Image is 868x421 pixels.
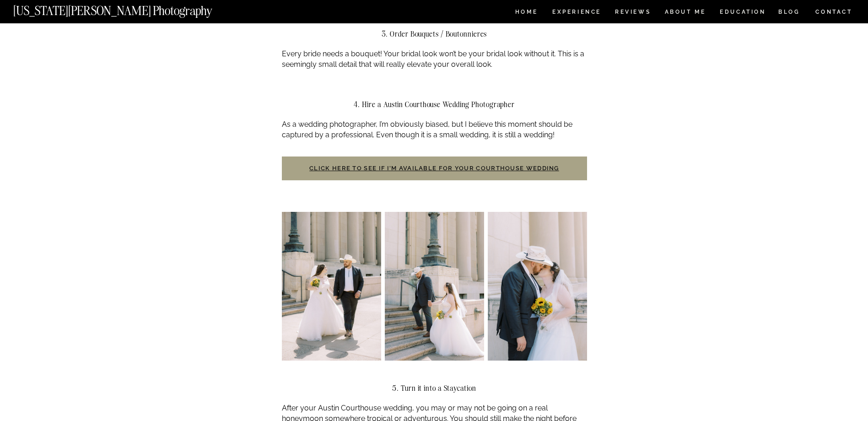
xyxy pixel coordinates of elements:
[282,30,587,38] h2: 3. Order Bouquets / Boutonnieres
[13,5,243,12] a: [US_STATE][PERSON_NAME] Photography
[282,212,381,361] img: Austin Courthouse Wedding
[282,119,587,140] p: As a wedding photographer, I’m obviously biased, but I believe this moment should be captured by ...
[664,9,706,17] a: ABOUT ME
[815,7,853,17] a: CONTACT
[385,212,484,361] img: Austin Courthouse Wedding
[488,212,587,361] img: Austin Courthouse Wedding
[615,9,649,17] a: REVIEWS
[282,49,587,70] p: Every bride needs a bouquet! Your bridal look won’t be your bridal look without it. This is a see...
[309,165,559,172] a: Click here to see if I’m available for your courthouse wedding
[552,9,600,17] a: Experience
[513,9,539,17] a: HOME
[719,9,767,17] a: EDUCATION
[282,384,587,392] h2: 5. Turn it into a Staycation
[282,100,587,108] h2: 4. Hire a Austin Courthouse Wedding Photographer
[778,9,800,17] a: BLOG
